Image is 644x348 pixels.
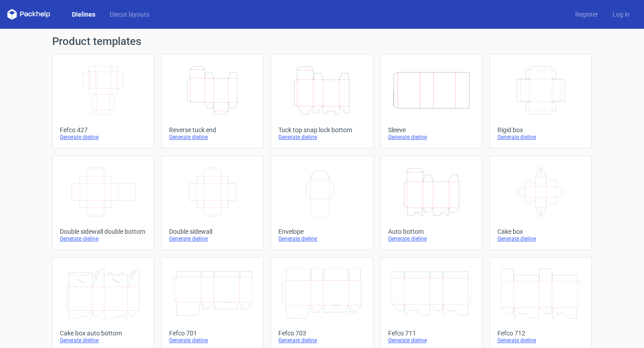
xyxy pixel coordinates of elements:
a: Dielines [65,10,103,19]
a: EnvelopeGenerate dieline [271,156,373,250]
a: Rigid boxGenerate dieline [490,54,592,148]
a: Fefco 427Generate dieline [52,54,154,148]
div: Fefco 711 [388,330,475,337]
div: Double sidewall double bottom [60,228,147,235]
div: Tuck top snap lock bottom [278,126,365,134]
div: Reverse tuck end [169,126,256,134]
div: Generate dieline [278,337,365,344]
div: Generate dieline [169,134,256,141]
div: Generate dieline [60,134,147,141]
div: Generate dieline [388,235,475,242]
div: Generate dieline [169,235,256,242]
a: Double sidewallGenerate dieline [161,156,264,250]
div: Generate dieline [388,134,475,141]
div: Fefco 701 [169,330,256,337]
div: Generate dieline [388,337,475,344]
div: Envelope [278,228,365,235]
a: Diecut layouts [103,10,157,19]
a: Reverse tuck endGenerate dieline [161,54,264,148]
div: Generate dieline [169,337,256,344]
a: Tuck top snap lock bottomGenerate dieline [271,54,373,148]
a: Log in [605,10,637,19]
div: Fefco 703 [278,330,365,337]
div: Auto bottom [388,228,475,235]
a: Register [568,10,605,19]
a: SleeveGenerate dieline [380,54,483,148]
div: Generate dieline [497,134,584,141]
div: Cake box [497,228,584,235]
div: Double sidewall [169,228,256,235]
a: Auto bottomGenerate dieline [380,156,483,250]
div: Generate dieline [278,134,365,141]
a: Double sidewall double bottomGenerate dieline [52,156,154,250]
div: Generate dieline [278,235,365,242]
div: Generate dieline [60,235,147,242]
h1: Product templates [52,36,592,47]
div: Sleeve [388,126,475,134]
div: Fefco 712 [497,330,584,337]
div: Generate dieline [497,337,584,344]
div: Generate dieline [497,235,584,242]
div: Rigid box [497,126,584,134]
div: Cake box auto bottom [60,330,147,337]
div: Generate dieline [60,337,147,344]
a: Cake boxGenerate dieline [490,156,592,250]
div: Fefco 427 [60,126,147,134]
